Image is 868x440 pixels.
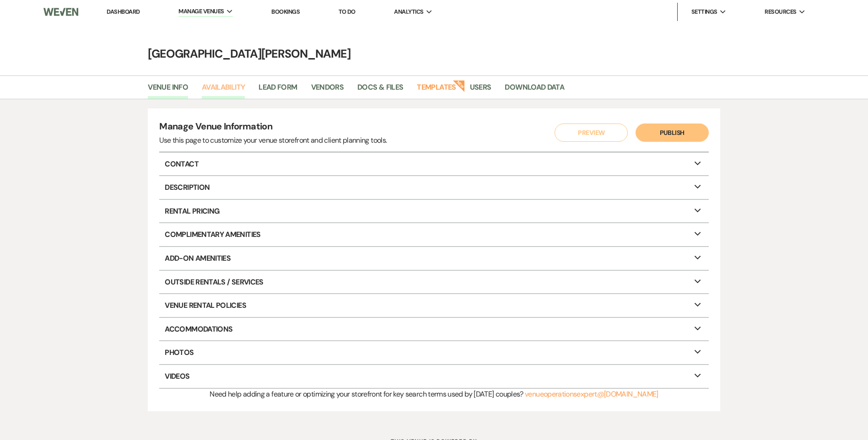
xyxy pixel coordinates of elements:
p: Add-On Amenities [159,247,708,270]
h4: Manage Venue Information [159,120,387,135]
div: Use this page to customize your venue storefront and client planning tools. [159,135,387,146]
a: Docs & Files [357,81,403,99]
p: Videos [159,365,708,388]
p: Contact [159,153,708,176]
span: Analytics [394,7,423,16]
strong: New [453,79,465,92]
a: Templates [417,81,456,99]
p: Accommodations [159,318,708,341]
a: Availability [202,81,245,99]
a: Lead Form [259,81,297,99]
a: Venue Info [148,81,188,99]
a: To Do [339,8,356,16]
span: Manage Venues [178,7,224,16]
p: Photos [159,341,708,364]
a: Bookings [271,8,300,16]
p: Description [159,176,708,199]
span: Settings [691,7,717,16]
a: Vendors [311,81,344,99]
a: Users [470,81,491,99]
a: Download Data [505,81,564,99]
img: Weven Logo [43,2,78,21]
span: Resources [765,7,796,16]
a: Dashboard [107,8,140,16]
button: Publish [636,123,709,142]
a: venueoperationsexpert@[DOMAIN_NAME] [525,389,658,399]
a: Preview [553,123,626,142]
p: Outside Rentals / Services [159,271,708,294]
span: Need help adding a feature or optimizing your storefront for key search terms used by [DATE] coup... [210,389,523,399]
p: Venue Rental Policies [159,294,708,317]
button: Preview [555,123,628,142]
p: Complimentary Amenities [159,223,708,246]
p: Rental Pricing [159,200,708,223]
h4: [GEOGRAPHIC_DATA][PERSON_NAME] [105,46,764,62]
